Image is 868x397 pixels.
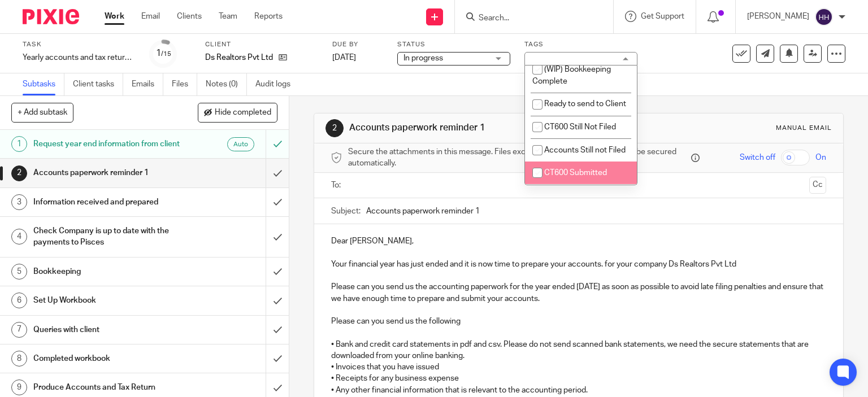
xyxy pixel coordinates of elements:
[11,293,27,308] div: 6
[33,379,181,396] h1: Produce Accounts and Tax Return
[397,40,510,49] label: Status
[524,40,637,49] label: Tags
[33,136,181,152] h1: Request year end information from client
[325,119,344,137] div: 2
[331,339,827,362] p: • Bank and credit card statements in pdf and csv. Please do not send scanned bank statements, we ...
[331,361,827,373] p: • Invoices that you have issued
[331,281,827,304] p: Please can you send us the accounting paperwork for the year ended [DATE] as soon as possible to ...
[331,235,827,247] p: Dear [PERSON_NAME],
[198,103,277,122] button: Hide completed
[254,11,283,22] a: Reports
[206,73,247,95] a: Notes (0)
[349,122,602,134] h1: Accounts paperwork reminder 1
[641,12,684,20] span: Get Support
[33,292,181,309] h1: Set Up Workbook
[23,52,136,63] div: Yearly accounts and tax return - Automatic - [DATE]
[11,379,27,395] div: 9
[776,124,832,133] div: Manual email
[11,264,27,280] div: 5
[332,40,383,49] label: Due by
[348,146,689,169] span: Secure the attachments in this message. Files exceeding the size limit (10MB) will be secured aut...
[11,322,27,338] div: 7
[33,263,181,280] h1: Bookkeeping
[11,136,27,152] div: 1
[141,11,160,22] a: Email
[156,47,171,60] div: 1
[105,11,124,22] a: Work
[255,73,299,95] a: Audit logs
[33,164,181,181] h1: Accounts paperwork reminder 1
[809,177,826,194] button: Cc
[33,350,181,367] h1: Completed workbook
[33,223,181,251] h1: Check Company is up to date with the payments to Pisces
[219,11,237,22] a: Team
[815,8,833,26] img: svg%3E
[532,66,611,85] span: (WIP) Bookkeeping Complete
[227,137,254,151] div: Auto
[11,351,27,367] div: 8
[205,52,273,63] p: Ds Realtors Pvt Ltd
[544,123,616,131] span: CT600 Still Not Filed
[172,73,197,95] a: Files
[177,11,202,22] a: Clients
[403,54,443,62] span: In progress
[132,73,163,95] a: Emails
[11,165,27,181] div: 2
[23,52,136,63] div: Yearly accounts and tax return - Automatic - December 2023
[23,40,136,49] label: Task
[23,73,64,95] a: Subtasks
[11,194,27,210] div: 3
[33,321,181,338] h1: Queries with client
[544,169,607,177] span: CT600 Submitted
[332,54,356,62] span: [DATE]
[478,14,579,24] input: Search
[33,194,181,211] h1: Information received and prepared
[331,180,344,191] label: To:
[331,259,827,270] p: Your financial year has just ended and it is now time to prepare your accounts. for your company ...
[331,316,827,327] p: Please can you send us the following
[205,40,318,49] label: Client
[815,152,826,163] span: On
[747,11,809,22] p: [PERSON_NAME]
[215,108,271,117] span: Hide completed
[331,373,827,384] p: • Receipts for any business expense
[11,229,27,245] div: 4
[73,73,123,95] a: Client tasks
[544,146,626,154] span: Accounts Still not Filed
[544,100,626,108] span: Ready to send to Client
[161,51,171,57] small: /15
[331,385,827,396] p: • Any other financial information that is relevant to the accounting period.
[23,9,79,24] img: Pixie
[740,152,775,163] span: Switch off
[331,206,361,217] label: Subject:
[11,103,73,122] button: + Add subtask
